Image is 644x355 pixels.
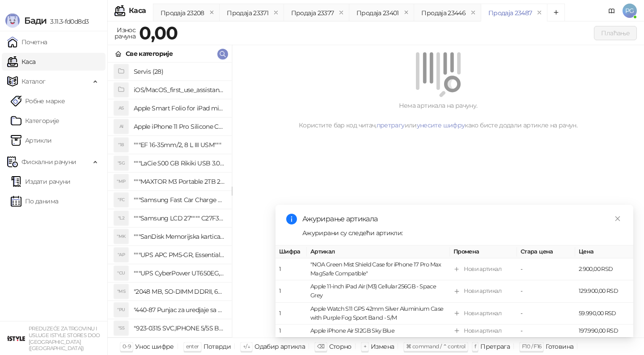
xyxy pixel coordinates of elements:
[114,101,128,115] div: AS
[24,15,47,26] span: Бади
[114,119,128,134] div: AI
[475,343,476,350] span: f
[517,325,575,338] td: -
[377,121,405,129] a: претрагу
[464,287,501,296] div: Нови артикал
[623,4,637,18] span: PG
[206,9,218,17] button: remove
[134,321,225,335] h4: "923-0315 SVC,IPHONE 5/5S BATTERY REMOVAL TRAY Držač za iPhone sa kojim se otvara display
[114,193,128,207] div: "FC
[21,72,46,90] span: Каталог
[307,280,450,302] td: Apple 11-inch iPad Air (M3) Cellular 256GB - Space Grey
[421,8,466,18] div: Продаја 23446
[575,245,633,258] th: Цена
[605,4,619,18] a: Документација
[11,173,71,190] a: Издати рачуни
[113,24,137,42] div: Износ рачуна
[480,341,510,352] div: Претрага
[275,258,307,280] td: 1
[270,9,282,17] button: remove
[134,229,225,244] h4: """SanDisk Memorijska kartica 256GB microSDXC sa SD adapterom SDSQXA1-256G-GN6MA - Extreme PLUS, ...
[21,153,76,171] span: Фискални рачуни
[329,341,352,352] div: Сторно
[134,174,225,189] h4: """MAXTOR M3 Portable 2TB 2.5"""" crni eksterni hard disk HX-M201TCB/GM"""
[243,343,250,350] span: ↑/↓
[464,265,501,274] div: Нови артикал
[126,49,173,59] div: Све категорије
[517,258,575,280] td: -
[417,121,465,129] a: унесите шифру
[123,343,131,350] span: 0-9
[11,112,59,130] a: Категорије
[275,280,307,302] td: 1
[114,266,128,280] div: "CU
[547,4,565,21] button: Add tab
[134,266,225,280] h4: """UPS CyberPower UT650EG, 650VA/360W , line-int., s_uko, desktop"""
[275,303,307,325] td: 1
[275,325,307,338] td: 1
[134,248,225,262] h4: """UPS APC PM5-GR, Essential Surge Arrest,5 utic_nica"""
[450,245,517,258] th: Промена
[517,245,575,258] th: Стара цена
[522,343,541,350] span: F10 / F16
[114,211,128,225] div: "L2
[161,8,204,18] div: Продаја 23208
[134,64,225,79] h4: Servis (28)
[134,101,225,115] h4: Apple Smart Folio for iPad mini (A17 Pro) - Sage
[307,258,450,280] td: "NOA Green Mist Shield Case for iPhone 17 Pro Max MagSafe Compatible"
[134,138,225,152] h4: """EF 16-35mm/2, 8 L III USM"""
[114,303,128,317] div: "PU
[114,156,128,170] div: "5G
[594,26,637,40] button: Плаћање
[134,284,225,299] h4: "2048 MB, SO-DIMM DDRII, 667 MHz, Napajanje 1,8 0,1 V, Latencija CL5"
[467,9,479,17] button: remove
[186,343,199,350] span: enter
[371,341,394,352] div: Измена
[517,303,575,325] td: -
[114,284,128,299] div: "MS
[11,92,65,110] a: Робне марке
[275,245,307,258] th: Шифра
[307,303,450,325] td: Apple Watch S11 GPS 42mm Silver Aluminium Case with Purple Fog Sport Band - S/M
[108,63,232,338] div: grid
[546,341,573,352] div: Готовина
[134,211,225,225] h4: """Samsung LCD 27"""" C27F390FHUXEN"""
[464,326,501,335] div: Нови артикал
[254,341,305,352] div: Одабир артикла
[7,53,35,71] a: Каса
[134,303,225,317] h4: "440-87 Punjac za uredjaje sa micro USB portom 4/1, Stand."
[575,258,633,280] td: 2.900,00 RSD
[613,214,623,224] a: Close
[614,216,621,222] span: close
[302,214,623,224] div: Ажурирање артикала
[114,174,128,189] div: "MP
[7,33,47,51] a: Почетна
[139,22,178,44] strong: 0,00
[356,8,399,18] div: Продаја 23401
[11,131,52,149] a: ArtikliАртикли
[406,343,466,350] span: ⌘ command / ⌃ control
[488,8,532,18] div: Продаја 23487
[575,280,633,302] td: 129.900,00 RSD
[307,245,450,258] th: Артикал
[203,341,231,352] div: Потврди
[134,193,225,207] h4: """Samsung Fast Car Charge Adapter, brzi auto punja_, boja crna"""
[534,9,545,17] button: remove
[47,17,89,25] span: 3.11.3-fd0d8d3
[575,303,633,325] td: 59.990,00 RSD
[364,343,366,350] span: +
[11,192,58,210] a: По данима
[135,341,174,352] div: Унос шифре
[317,343,324,350] span: ⌫
[114,321,128,335] div: "S5
[114,248,128,262] div: "AP
[5,13,20,28] img: Logo
[517,280,575,302] td: -
[335,9,347,17] button: remove
[286,214,297,224] span: info-circle
[307,325,450,338] td: Apple iPhone Air 512GB Sky Blue
[243,101,633,130] div: Нема артикала на рачуну. Користите бар код читач, или како бисте додали артикле на рачун.
[114,138,128,152] div: "18
[114,229,128,244] div: "MK
[302,228,623,238] div: Ажурирани су следећи артикли:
